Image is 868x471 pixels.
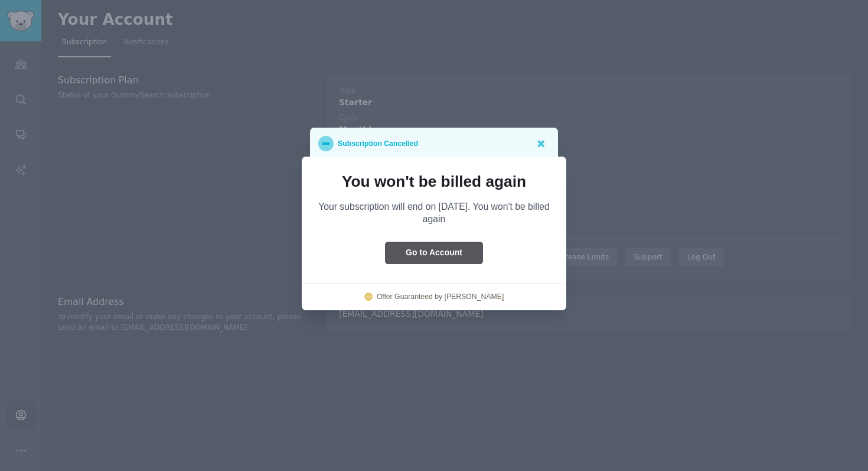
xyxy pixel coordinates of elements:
a: Offer Guaranteed by [PERSON_NAME] [377,292,504,303]
p: Your subscription will end on [DATE]. You won't be billed again [318,200,550,225]
img: logo [364,293,373,301]
button: Go to Account [385,242,483,265]
p: You won't be billed again [318,173,550,190]
p: Subscription Cancelled [338,136,418,151]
